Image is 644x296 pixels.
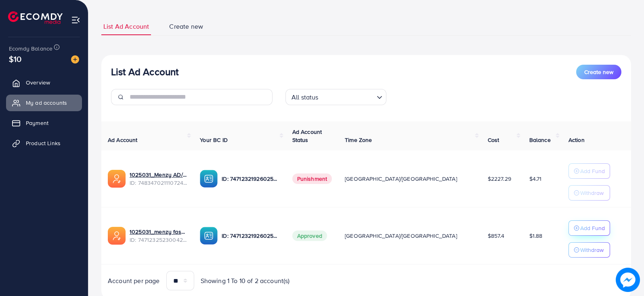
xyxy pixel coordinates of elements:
img: ic-ads-acc.e4c84228.svg [108,170,126,188]
p: Add Fund [580,166,605,176]
span: Your BC ID [200,136,228,144]
span: Create new [169,22,203,31]
button: Add Fund [568,163,610,179]
p: Withdraw [580,188,604,198]
span: List Ad Account [103,22,149,31]
div: <span class='underline'>1025031_Menzy AD/AC 2_1742381195367</span></br>7483470211107242001 [130,171,187,187]
div: <span class='underline'>1025031_menzy fashion_1739531882176</span></br>7471232523004248081 [130,228,187,244]
span: Cost [488,136,499,144]
span: Punishment [292,173,332,184]
span: ID: 7483470211107242001 [130,179,187,187]
span: Create new [584,68,613,76]
span: My ad accounts [26,99,67,107]
span: Balance [529,136,551,144]
img: image [616,268,640,292]
h3: List Ad Account [111,66,178,78]
a: Product Links [6,135,82,151]
span: ID: 7471232523004248081 [130,236,187,244]
p: Withdraw [580,245,604,255]
button: Withdraw [568,185,610,201]
p: ID: 7471232192602521601 [222,174,279,184]
img: logo [8,11,63,24]
span: $4.71 [529,175,542,183]
span: $2227.29 [488,175,511,183]
span: Ecomdy Balance [9,44,52,53]
a: 1025031_Menzy AD/AC 2_1742381195367 [130,171,187,179]
span: $857.4 [488,232,505,240]
span: Product Links [26,139,61,147]
img: ic-ba-acc.ded83a64.svg [200,170,218,188]
a: Payment [6,115,82,131]
p: ID: 7471232192602521601 [222,231,279,241]
span: [GEOGRAPHIC_DATA]/[GEOGRAPHIC_DATA] [345,175,457,183]
a: My ad accounts [6,95,82,111]
input: Search for option [321,90,373,103]
span: Overview [26,78,50,87]
div: Search for option [285,89,386,105]
img: ic-ba-acc.ded83a64.svg [200,227,218,245]
span: $10 [9,53,21,65]
span: Time Zone [345,136,372,144]
span: Account per page [108,276,160,285]
a: Overview [6,74,82,91]
button: Create new [576,65,621,79]
button: Withdraw [568,242,610,258]
span: Approved [292,230,327,241]
span: Payment [26,119,48,127]
span: Ad Account Status [292,128,322,144]
span: $1.88 [529,232,543,240]
img: image [71,55,79,63]
img: ic-ads-acc.e4c84228.svg [108,227,126,245]
img: menu [71,15,80,25]
p: Add Fund [580,223,605,233]
span: [GEOGRAPHIC_DATA]/[GEOGRAPHIC_DATA] [345,232,457,240]
span: Showing 1 To 10 of 2 account(s) [201,276,290,285]
span: Action [568,136,585,144]
span: All status [290,91,320,103]
a: 1025031_menzy fashion_1739531882176 [130,228,187,236]
button: Add Fund [568,220,610,236]
span: Ad Account [108,136,138,144]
